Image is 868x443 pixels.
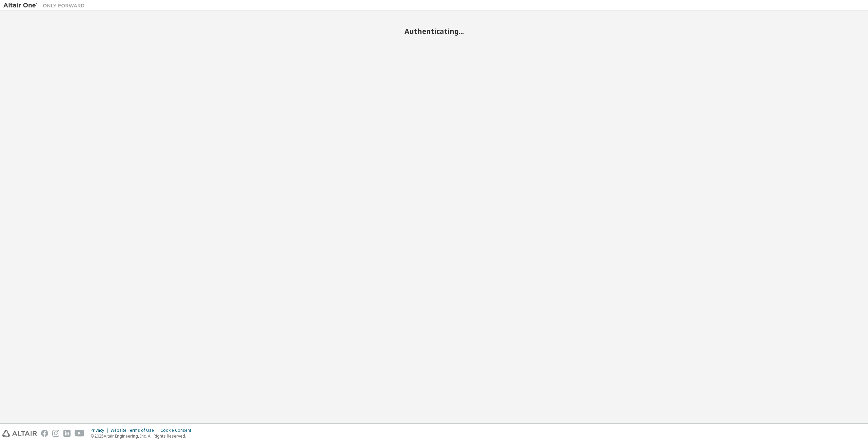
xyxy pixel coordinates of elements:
h2: Authenticating... [3,27,865,36]
div: Privacy [91,428,111,433]
div: Cookie Consent [160,428,195,433]
img: Altair One [3,2,88,9]
img: youtube.svg [75,430,84,437]
img: linkedin.svg [63,430,71,437]
img: facebook.svg [41,430,48,437]
p: © 2025 Altair Engineering, Inc. All Rights Reserved. [91,433,195,439]
img: altair_logo.svg [2,430,37,437]
div: Website Terms of Use [111,428,160,433]
img: instagram.svg [52,430,59,437]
